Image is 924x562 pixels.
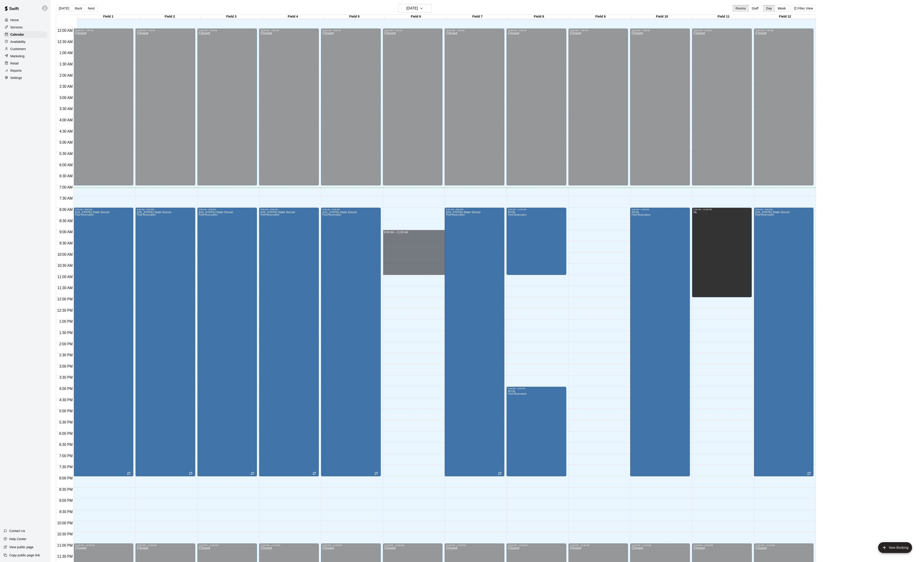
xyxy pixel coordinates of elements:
p: Home [10,18,19,22]
span: 3:00 AM [58,96,74,100]
a: Services [4,24,47,31]
div: Closed [693,32,750,187]
div: 8:00 AM – 8:00 PM: Nebraska State Soccer [754,208,814,476]
span: 11:30 AM [56,286,74,290]
span: Recurring event [127,472,131,475]
p: Settings [10,76,22,80]
span: 10:00 AM [56,253,74,256]
div: 8:00 AM – 8:00 PM [260,208,317,211]
div: Closed [137,32,194,187]
button: [DATE] [398,4,432,13]
button: Week [775,5,789,12]
span: 9:30 PM [58,510,74,514]
div: 12:00 AM – 7:00 AM [446,29,503,32]
a: Customers [4,46,47,52]
div: Closed [75,32,132,187]
div: Closed [570,32,627,187]
p: Calendar [10,32,24,37]
div: Closed [632,32,688,187]
p: Help Center [9,537,26,541]
a: Marketing [4,53,47,60]
p: Reports [10,68,22,73]
span: 10:00 PM [56,521,74,525]
span: 8:30 AM [58,219,74,223]
a: Availability [4,38,47,45]
div: 12:00 AM – 7:00 AM: Closed [692,29,752,185]
span: 5:30 PM [58,420,74,424]
div: 11:00 PM – 11:59 PM [632,544,688,546]
div: 8:00 AM – 8:00 PM [199,208,256,211]
a: Settings [4,74,47,81]
div: 12:00 AM – 7:00 AM: Closed [445,29,504,185]
div: 11:00 PM – 11:59 PM [75,544,132,546]
span: 2:00 PM [58,342,74,346]
p: Customers [10,47,26,51]
span: 11:30 PM [56,555,74,558]
span: 10:30 AM [56,264,74,267]
span: 1:00 AM [58,51,74,55]
div: 12:00 AM – 7:00 AM: Closed [754,29,814,185]
span: Field Reservation [632,214,650,216]
span: 4:30 AM [58,129,74,133]
span: Recurring event [251,472,254,475]
span: 2:30 PM [58,353,74,357]
div: 12:00 AM – 7:00 AM [632,29,688,32]
button: Next [85,5,97,12]
div: Field 8 [508,15,570,19]
div: 11:00 PM – 11:59 PM [260,544,317,546]
div: 12:00 AM – 7:00 AM: Closed [259,29,319,185]
span: 1:30 PM [58,331,74,335]
a: Calendar [4,31,47,38]
div: 12:00 AM – 7:00 AM [693,29,750,32]
span: 1:30 AM [58,62,74,66]
div: 8:00 AM – 12:00 PM [693,208,750,211]
span: 4:00 PM [58,387,74,391]
button: Staff [749,5,761,12]
div: 4:00 PM – 8:00 PM: NYSL [507,387,566,476]
div: Closed [755,32,812,187]
div: 12:00 AM – 7:00 AM [322,29,379,32]
p: Availability [10,39,26,44]
div: 8:00 AM – 8:00 PM [137,208,194,211]
div: Home [4,17,47,23]
span: 2:00 AM [58,74,74,77]
div: Field 6 [385,15,447,19]
span: 3:30 PM [58,375,74,379]
span: 12:30 AM [56,40,74,44]
span: Field Reservation [322,214,341,216]
p: Copy public page link [9,553,40,557]
h6: [DATE] [406,5,418,12]
span: 12:30 PM [56,309,74,312]
div: 8:00 AM – 8:00 PM [632,208,688,211]
span: 7:00 PM [58,454,74,458]
span: Field Reservation [260,214,279,216]
span: 6:30 PM [58,443,74,447]
div: 12:00 AM – 7:00 AM: Closed [197,29,257,185]
div: Closed [260,32,317,187]
div: Closed [508,32,565,187]
div: 11:00 PM – 11:59 PM [137,544,194,546]
div: 8:00 AM – 8:00 PM: Nebraska State Soccer [321,208,381,476]
div: Field 10 [631,15,693,19]
div: 12:00 AM – 7:00 AM: Closed [507,29,566,185]
span: 8:00 AM [58,208,74,212]
span: 6:00 PM [58,432,74,435]
span: 9:00 AM – 11:00 AM [384,231,408,234]
span: 5:00 PM [58,409,74,413]
span: 5:30 AM [58,152,74,156]
span: 7:30 AM [58,196,74,200]
div: Field 3 [201,15,262,19]
span: 1:00 PM [58,320,74,323]
div: Closed [322,32,379,187]
div: 8:00 AM – 11:00 AM [508,208,565,211]
span: 11:00 PM [56,544,74,547]
a: Retail [4,60,47,67]
span: 7:30 PM [58,465,74,469]
span: 8:30 PM [58,488,74,491]
div: Field 4 [262,15,324,19]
